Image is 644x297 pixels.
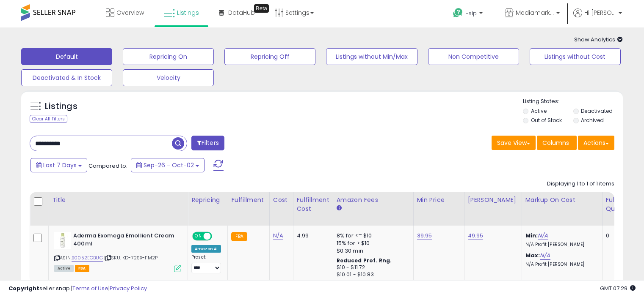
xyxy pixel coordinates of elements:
[123,69,214,86] button: Velocity
[228,8,255,17] span: DataHub
[337,196,410,204] div: Amazon Fees
[8,284,39,292] strong: Copyright
[30,115,67,123] div: Clear All Filters
[337,240,407,247] div: 15% for > $10
[144,161,194,169] span: Sep-26 - Oct-02
[525,251,540,259] b: Max:
[606,232,632,240] div: 0
[297,232,326,240] div: 4.99
[531,117,562,124] label: Out of Stock
[525,196,599,204] div: Markup on Cost
[537,136,577,150] button: Columns
[211,233,224,240] span: OFF
[337,264,407,271] div: $10 - $11.72
[54,232,71,249] img: 31ZpYbSjTnL._SL40_.jpg
[75,265,89,272] span: FBA
[191,196,224,204] div: Repricing
[573,8,622,27] a: Hi [PERSON_NAME]
[574,35,623,44] span: Show Analytics
[326,48,417,65] button: Listings without Min/Max
[297,196,329,213] div: Fulfillment Cost
[465,10,477,17] span: Help
[72,254,103,262] a: B0052ECBUG
[446,1,491,27] a: Help
[177,8,199,17] span: Listings
[191,254,221,273] div: Preset:
[131,158,205,172] button: Sep-26 - Oct-02
[581,117,604,124] label: Archived
[540,251,550,260] a: N/A
[104,254,158,261] span: | SKU: KD-72SX-FM2P
[522,192,602,226] th: The percentage added to the cost of goods (COGS) that forms the calculator for Min & Max prices.
[581,107,613,114] label: Deactivated
[417,196,461,204] div: Min Price
[231,232,247,241] small: FBA
[21,69,112,86] button: Deactivated & In Stock
[523,98,623,106] p: Listing States:
[116,8,144,17] span: Overview
[525,262,596,267] p: N/A Profit [PERSON_NAME]
[530,48,621,65] button: Listings without Cost
[337,257,392,264] b: Reduced Prof. Rng.
[273,196,290,204] div: Cost
[578,136,614,150] button: Actions
[45,101,77,112] h5: Listings
[30,158,87,172] button: Last 7 Days
[525,242,596,248] p: N/A Profit [PERSON_NAME]
[606,196,635,213] div: Fulfillable Quantity
[254,4,269,13] div: Tooltip anchor
[273,232,283,240] a: N/A
[54,232,181,271] div: ASIN:
[337,204,342,212] small: Amazon Fees.
[453,8,463,18] i: Get Help
[492,136,536,150] button: Save View
[417,232,432,240] a: 39.95
[54,265,74,272] span: All listings currently available for purchase on Amazon
[231,196,265,204] div: Fulfillment
[8,285,147,293] div: seller snap | |
[516,8,554,17] span: Mediamarkstore
[191,245,221,253] div: Amazon AI
[191,136,224,150] button: Filters
[21,48,112,65] button: Default
[542,139,569,147] span: Columns
[428,48,519,65] button: Non Competitive
[110,284,147,292] a: Privacy Policy
[72,284,108,292] a: Terms of Use
[224,48,315,65] button: Repricing Off
[531,107,547,114] label: Active
[337,271,407,278] div: $10.01 - $10.83
[600,284,636,292] span: 2025-10-10 07:29 GMT
[73,232,176,250] b: Aderma Exomega Emollient Cream 400ml
[337,232,407,240] div: 8% for <= $10
[547,180,614,188] div: Displaying 1 to 1 of 1 items
[43,161,77,169] span: Last 7 Days
[52,196,184,204] div: Title
[538,232,548,240] a: N/A
[337,247,407,255] div: $0.30 min
[525,232,538,240] b: Min:
[193,233,204,240] span: ON
[123,48,214,65] button: Repricing On
[584,8,616,17] span: Hi [PERSON_NAME]
[468,196,518,204] div: [PERSON_NAME]
[88,162,127,170] span: Compared to:
[468,232,484,240] a: 49.95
